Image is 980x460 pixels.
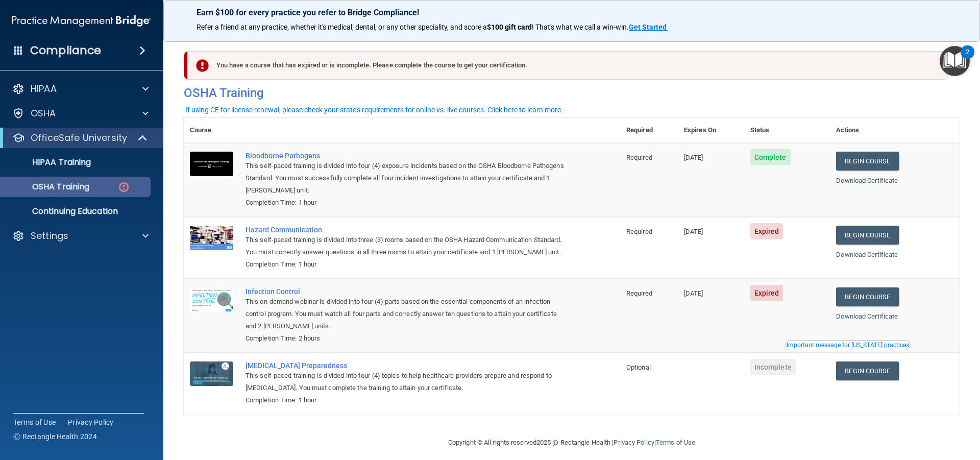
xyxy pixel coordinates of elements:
[7,206,146,216] p: Continuing Education
[196,59,209,72] img: exclamation-circle-solid-danger.72ef9ffc.png
[7,157,91,167] p: HIPAA Training
[678,118,744,143] th: Expires On
[787,342,909,348] div: Important message for [US_STATE] practices
[246,370,569,394] div: This self-paced training is divided into four (4) topics to help healthcare providers prepare and...
[626,228,652,235] span: Required
[620,118,678,143] th: Required
[785,340,911,350] button: Read this if you are a dental practitioner in the state of CA
[30,43,101,58] h4: Compliance
[7,182,89,192] p: OSHA Training
[614,439,654,446] a: Privacy Policy
[532,23,629,31] span: ! That's what we call a win-win.
[684,228,703,235] span: [DATE]
[966,52,969,65] div: 2
[684,289,703,297] span: [DATE]
[629,23,667,31] strong: Get Started
[626,364,651,371] span: Optional
[197,8,947,17] p: Earn $100 for every practice you refer to Bridge Compliance!
[836,152,898,171] a: Begin Course
[629,23,668,31] a: Get Started
[13,417,56,427] a: Terms of Use
[626,154,652,161] span: Required
[744,118,830,143] th: Status
[246,287,569,296] a: Infection Control
[750,285,783,301] span: Expired
[246,197,569,209] div: Completion Time: 1 hour
[246,226,569,234] a: Hazard Communication
[246,160,569,197] div: This self-paced training is divided into four (4) exposure incidents based on the OSHA Bloodborne...
[684,154,703,161] span: [DATE]
[940,46,970,76] button: Open Resource Center, 2 new notifications
[184,105,565,115] button: If using CE for license renewal, please check your state's requirements for online vs. live cours...
[836,287,898,306] a: Begin Course
[197,23,487,31] span: Refer a friend at any practice, whether it's medical, dental, or any other speciality, and score a
[246,394,569,406] div: Completion Time: 1 hour
[836,177,898,184] a: Download Certificate
[13,431,97,442] span: Ⓒ Rectangle Health 2024
[246,234,569,258] div: This self-paced training is divided into three (3) rooms based on the OSHA Hazard Communication S...
[12,107,149,119] a: OSHA
[246,258,569,271] div: Completion Time: 1 hour
[750,223,783,239] span: Expired
[750,149,791,165] span: Complete
[12,132,148,144] a: OfficeSafe University
[246,296,569,332] div: This on-demand webinar is divided into four (4) parts based on the essential components of an inf...
[246,361,569,370] a: [MEDICAL_DATA] Preparedness
[487,23,532,31] strong: $100 gift card
[750,359,796,375] span: Incomplete
[385,426,758,459] div: Copyright © All rights reserved 2025 @ Rectangle Health | |
[31,132,127,144] p: OfficeSafe University
[185,106,563,113] div: If using CE for license renewal, please check your state's requirements for online vs. live cours...
[188,51,948,80] div: You have a course that has expired or is incomplete. Please complete the course to get your certi...
[656,439,695,446] a: Terms of Use
[836,251,898,258] a: Download Certificate
[836,361,898,380] a: Begin Course
[836,312,898,320] a: Download Certificate
[117,181,130,193] img: danger-circle.6113f641.png
[31,83,57,95] p: HIPAA
[836,226,898,245] a: Begin Course
[31,107,56,119] p: OSHA
[12,11,151,31] img: PMB logo
[12,230,149,242] a: Settings
[12,83,149,95] a: HIPAA
[184,86,960,100] h4: OSHA Training
[246,152,569,160] a: Bloodborne Pathogens
[184,118,239,143] th: Course
[31,230,68,242] p: Settings
[246,332,569,345] div: Completion Time: 2 hours
[830,118,960,143] th: Actions
[68,417,114,427] a: Privacy Policy
[626,289,652,297] span: Required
